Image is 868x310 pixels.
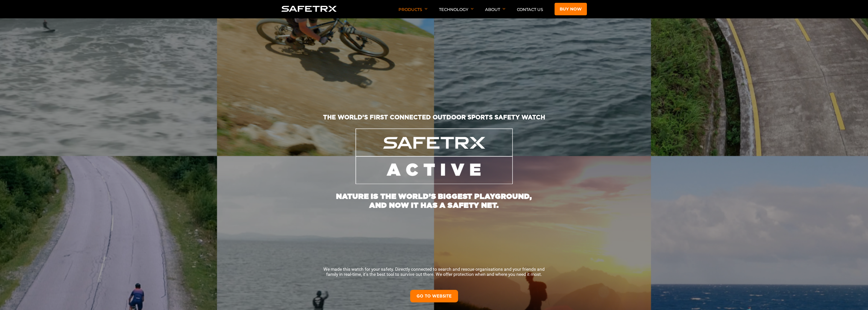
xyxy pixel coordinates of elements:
[503,8,505,10] img: Arrow down icon
[425,8,428,10] img: Arrow down icon
[355,128,513,184] img: SafeTrx Active Logo
[517,7,543,12] a: Contact Us
[320,267,549,277] p: We made this watch for your safety. Directly connected to search and rescue organisations and you...
[281,6,337,12] img: Logo SafeTrx
[398,7,428,18] p: Products
[471,8,474,10] img: Arrow down icon
[485,7,505,18] p: About
[332,184,536,210] h1: NATURE IS THE WORLD’S BIGGEST PLAYGROUND, AND NOW IT HAS A SAFETY NET.
[87,113,781,128] h2: THE WORLD’S FIRST CONNECTED OUTDOOR SPORTS SAFETY WATCH
[555,3,587,15] a: Buy now
[439,7,474,18] p: Technology
[410,290,458,302] a: GO TO WEBSITE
